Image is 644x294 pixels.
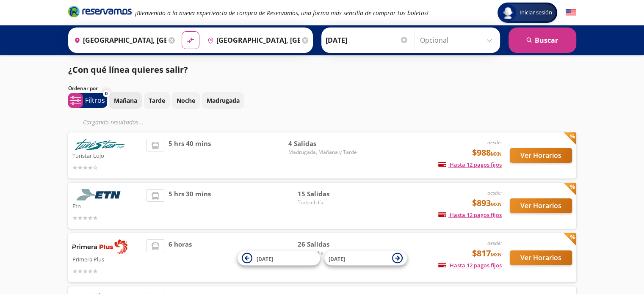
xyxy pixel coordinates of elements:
img: Primera Plus [72,239,127,254]
em: ¡Bienvenido a la nueva experiencia de compra de Reservamos, una forma más sencilla de comprar tus... [135,9,428,17]
span: $893 [472,197,502,209]
button: Ver Horarios [510,148,572,163]
span: 6 horas [169,239,192,276]
button: English [566,8,576,18]
input: Buscar Destino [204,30,300,51]
span: Iniciar sesión [516,8,556,17]
small: MXN [491,201,502,207]
button: 0Filtros [68,93,107,108]
button: Tarde [144,92,170,109]
span: 26 Salidas [298,239,357,249]
p: Mañana [114,96,137,105]
p: ¿Con qué línea quieres salir? [68,63,188,76]
button: Mañana [109,92,142,109]
span: 0 [105,90,108,97]
p: Noche [177,96,195,105]
p: Ordenar por [68,85,98,92]
input: Buscar Origen [71,30,166,51]
button: [DATE] [238,251,320,266]
span: Madrugada, Mañana y Tarde [288,148,357,156]
span: Hasta 12 pagos fijos [438,211,502,219]
span: Hasta 12 pagos fijos [438,261,502,269]
a: Brand Logo [68,5,132,20]
button: Madrugada [202,92,244,109]
span: 4 Salidas [288,139,357,148]
button: Ver Horarios [510,250,572,265]
em: Cargando resultados ... [83,118,144,126]
span: Hasta 12 pagos fijos [438,161,502,168]
span: $988 [472,146,502,159]
em: desde: [487,239,502,247]
img: Turistar Lujo [72,139,127,150]
p: Tarde [149,96,165,105]
p: Etn [72,201,143,211]
span: Todo el día [298,199,357,206]
span: [DATE] [257,255,273,262]
input: Elegir Fecha [326,30,409,51]
button: Buscar [509,27,576,53]
p: Madrugada [207,96,240,105]
p: Filtros [85,95,105,105]
img: Etn [72,189,127,201]
i: Brand Logo [68,5,132,18]
span: Todo el día [298,249,357,257]
em: desde: [487,139,502,146]
p: Turistar Lujo [72,150,143,160]
button: Ver Horarios [510,198,572,213]
input: Opcional [420,30,496,51]
span: 5 hrs 30 mins [169,189,211,223]
span: [DATE] [329,255,345,262]
span: 15 Salidas [298,189,357,199]
small: MXN [491,251,502,258]
p: Primera Plus [72,254,143,264]
button: [DATE] [324,251,407,266]
button: Noche [172,92,200,109]
span: $817 [472,247,502,260]
small: MXN [491,151,502,157]
span: 5 hrs 40 mins [169,139,211,172]
em: desde: [487,189,502,196]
